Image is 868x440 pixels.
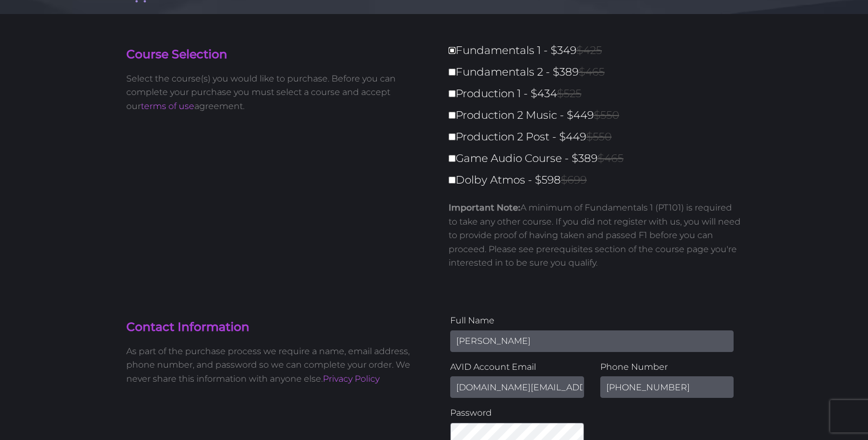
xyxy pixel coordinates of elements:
input: Game Audio Course - $389$465 [449,155,456,162]
span: $465 [579,65,605,78]
span: $525 [557,87,581,100]
label: Game Audio Course - $389 [449,149,748,168]
input: Dolby Atmos - $598$699 [449,177,456,184]
label: Production 2 Post - $449 [449,127,748,146]
p: A minimum of Fundamentals 1 (PT101) is required to take any other course. If you did not register... [449,201,742,270]
span: $465 [598,152,623,165]
label: Full Name [450,314,734,328]
h4: Contact Information [126,319,426,336]
label: Dolby Atmos - $598 [449,171,748,189]
input: Fundamentals 2 - $389$465 [449,69,456,76]
input: Production 1 - $434$525 [449,90,456,97]
label: Production 1 - $434 [449,84,748,103]
label: Production 2 Music - $449 [449,106,748,125]
input: Fundamentals 1 - $349$425 [449,47,456,54]
span: $550 [586,130,612,143]
input: Production 2 Post - $449$550 [449,133,456,140]
a: Privacy Policy [323,374,379,384]
p: As part of the purchase process we require a name, email address, phone number, and password so w... [126,344,426,386]
label: Password [450,406,584,420]
h4: Course Selection [126,46,426,63]
span: $699 [561,173,587,186]
a: terms of use [141,101,194,111]
label: AVID Account Email [450,360,584,374]
span: $425 [577,44,602,57]
strong: Important Note: [449,202,520,213]
label: Fundamentals 2 - $389 [449,63,748,82]
span: $550 [594,109,619,121]
label: Phone Number [600,360,734,374]
p: Select the course(s) you would like to purchase. Before you can complete your purchase you must s... [126,72,426,113]
label: Fundamentals 1 - $349 [449,41,748,60]
input: Production 2 Music - $449$550 [449,112,456,119]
